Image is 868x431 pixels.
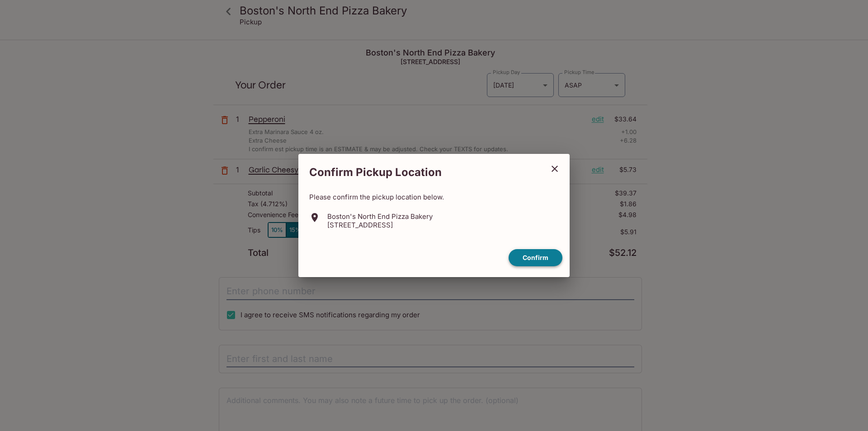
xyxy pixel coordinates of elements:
button: close [543,158,566,180]
p: Boston's North End Pizza Bakery [327,212,433,221]
p: [STREET_ADDRESS] [327,221,433,229]
button: confirm [509,249,562,267]
p: Please confirm the pickup location below. [309,193,559,201]
h2: Confirm Pickup Location [298,161,543,184]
